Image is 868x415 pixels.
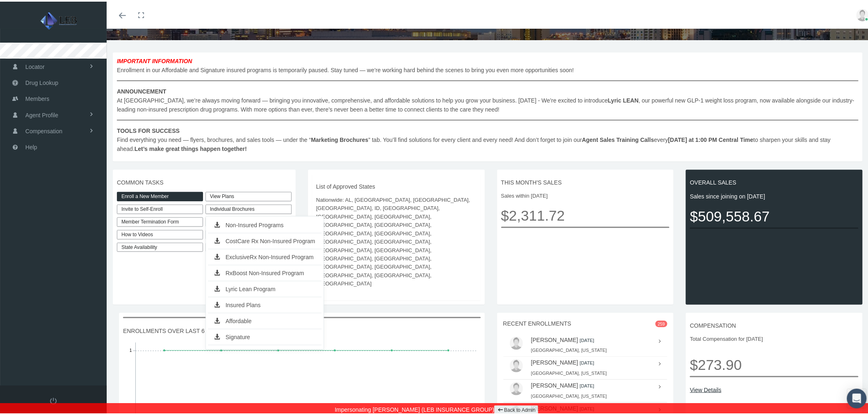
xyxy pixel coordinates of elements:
[690,190,859,199] span: Sales since joining on [DATE]
[208,234,322,245] a: CostCare Rx Non-Insured Program
[117,55,859,152] span: Enrollment in our Affordable and Signature insured programs is temporarily paused. Stay tuned — w...
[208,282,322,293] a: Lyric Lean Program
[531,381,578,387] a: [PERSON_NAME]
[690,333,859,342] span: Total Compensation for [DATE]
[656,319,668,326] span: 259
[501,203,670,225] span: $2,311.72
[25,73,58,89] span: Drug Lookup
[531,335,578,342] a: [PERSON_NAME]
[501,176,670,185] span: THIS MONTH'S SALES
[510,335,523,348] img: user-placeholder.jpg
[208,330,322,341] a: Signature
[311,135,368,141] b: Marketing Brochures
[690,346,859,374] span: $273.90
[582,135,654,141] b: Agent Sales Training Calls
[117,176,292,185] span: COMMON TASKS
[503,319,571,325] span: RECENT ENROLLMENTS
[531,369,607,374] small: [GEOGRAPHIC_DATA], [US_STATE]
[531,392,607,397] small: [GEOGRAPHIC_DATA], [US_STATE]
[531,358,578,364] a: [PERSON_NAME]
[25,106,58,121] span: Agent Profile
[117,228,203,238] a: How to Videos
[11,9,109,30] img: LEB INSURANCE GROUP
[608,96,639,102] b: Lyric LEAN
[25,57,45,73] span: Locator
[847,387,867,407] div: Open Intercom Messenger
[117,126,180,132] b: TOOLS FOR SUCCESS
[208,250,322,261] a: ExclusiveRx Non-Insured Program
[130,347,132,351] tspan: 1
[690,176,859,185] span: OVERALL SALES
[501,190,670,198] span: Sales within [DATE]
[580,336,594,341] small: [DATE]
[580,359,594,364] small: [DATE]
[117,56,192,63] b: IMPORTANT INFORMATION
[208,314,322,325] a: Affordable
[117,216,203,225] a: Member Termination Form
[117,241,203,251] a: State Availability
[208,298,322,309] a: Insured Plans
[668,135,754,141] b: [DATE] at 1:00 PM Central Time
[25,138,37,153] span: Help
[206,203,292,212] div: Individual Brochures
[117,203,203,212] a: Invite to Self-Enroll
[206,190,292,200] a: View Plans
[316,180,477,189] span: List of Approved States
[25,122,62,137] span: Compensation
[510,381,523,394] img: user-placeholder.jpg
[117,87,167,93] b: ANNOUNCEMENT
[316,194,477,287] span: Nationwide: AL, [GEOGRAPHIC_DATA], [GEOGRAPHIC_DATA], [GEOGRAPHIC_DATA], ID, [GEOGRAPHIC_DATA], [...
[123,325,481,334] span: ENROLLMENTS OVER LAST 6 MONTHS
[208,218,322,229] a: Non-Insured Programs
[510,358,523,371] img: user-placeholder.jpg
[690,384,859,393] a: View Details
[690,203,859,226] span: $509,558.67
[25,89,49,105] span: Members
[690,319,859,328] span: COMPENSATION
[494,404,538,413] a: Back to Admin
[135,144,247,150] b: Let’s make great things happen together!
[117,190,203,200] a: Enroll a New Member
[531,346,607,351] small: [GEOGRAPHIC_DATA], [US_STATE]
[208,266,322,277] a: RxBoost Non-Insured Program
[580,382,594,387] small: [DATE]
